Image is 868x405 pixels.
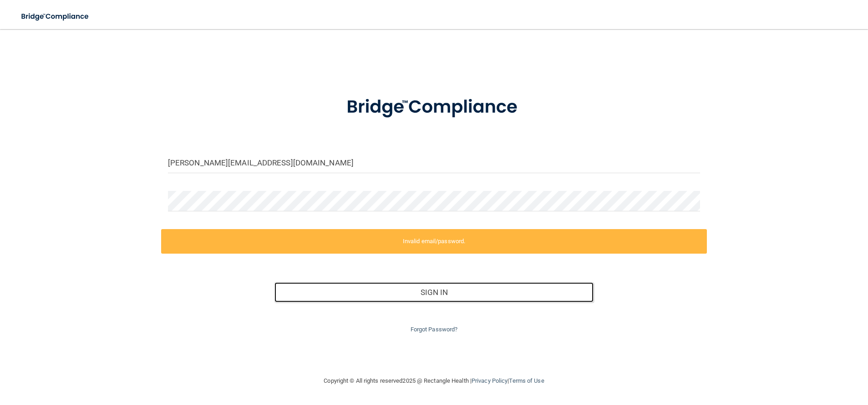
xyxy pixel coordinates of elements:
[711,340,857,377] iframe: Drift Widget Chat Controller
[168,153,700,173] input: Email
[268,366,600,395] div: Copyright © All rights reserved 2025 @ Rectangle Health | |
[509,377,544,384] a: Terms of Use
[472,377,508,384] a: Privacy Policy
[14,7,97,26] img: bridge_compliance_login_screen.278c3ca4.svg
[328,84,540,131] img: bridge_compliance_login_screen.278c3ca4.svg
[274,282,594,302] button: Sign In
[161,229,707,254] label: Invalid email/password.
[411,326,458,333] a: Forgot Password?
